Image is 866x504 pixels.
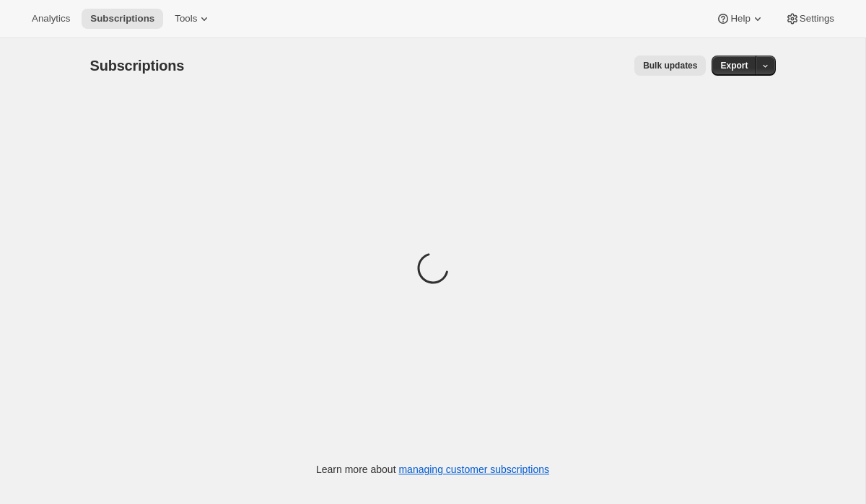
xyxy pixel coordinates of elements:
[82,9,163,29] button: Subscriptions
[720,60,748,71] span: Export
[398,464,549,475] a: managing customer subscriptions
[777,9,843,29] button: Settings
[730,13,750,25] span: Help
[712,56,756,76] button: Export
[175,13,197,25] span: Tools
[634,56,706,76] button: Bulk updates
[707,9,773,29] button: Help
[32,13,70,25] span: Analytics
[90,13,154,25] span: Subscriptions
[643,60,697,71] span: Bulk updates
[23,9,79,29] button: Analytics
[316,462,549,477] p: Learn more about
[166,9,220,29] button: Tools
[90,58,185,74] span: Subscriptions
[800,13,834,25] span: Settings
